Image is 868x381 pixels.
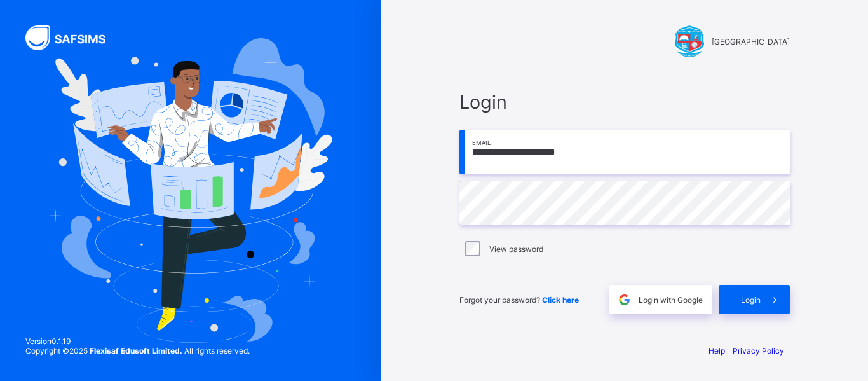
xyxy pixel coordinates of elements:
[25,25,121,50] img: SAFSIMS Logo
[542,295,579,305] a: Click here
[459,295,579,305] span: Forgot your password?
[617,293,632,307] img: google.396cfc9801f0270233282035f929180a.svg
[733,346,784,356] a: Privacy Policy
[25,346,250,356] span: Copyright © 2025 All rights reserved.
[489,244,543,254] label: View password
[25,336,250,346] span: Version 0.1.19
[90,346,182,356] strong: Flexisaf Edusoft Limited.
[709,346,725,356] a: Help
[741,295,761,305] span: Login
[712,37,790,46] span: [GEOGRAPHIC_DATA]
[49,38,332,343] img: Hero Image
[639,295,703,305] span: Login with Google
[459,91,790,113] span: Login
